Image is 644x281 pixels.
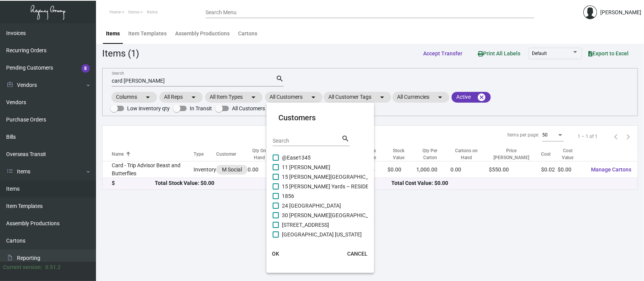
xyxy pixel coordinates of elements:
[348,251,368,257] span: CANCEL
[341,247,374,261] button: CANCEL
[282,211,413,220] span: 30 [PERSON_NAME][GEOGRAPHIC_DATA] - Residences
[282,191,294,201] span: 1856
[282,163,330,172] span: 11 [PERSON_NAME]
[282,153,311,162] span: @Ease1345
[263,247,288,261] button: OK
[282,172,419,181] span: 15 [PERSON_NAME][GEOGRAPHIC_DATA] – RESIDENCES
[282,220,329,229] span: [STREET_ADDRESS]
[272,251,279,257] span: OK
[282,230,362,239] span: [GEOGRAPHIC_DATA] [US_STATE]
[3,263,42,271] div: Current version:
[342,134,350,143] mat-icon: search
[45,263,61,271] div: 0.51.2
[282,182,405,191] span: 15 [PERSON_NAME] Yards – RESIDENCES - Inactive
[279,112,362,123] mat-card-title: Customers
[282,201,341,210] span: 24 [GEOGRAPHIC_DATA]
